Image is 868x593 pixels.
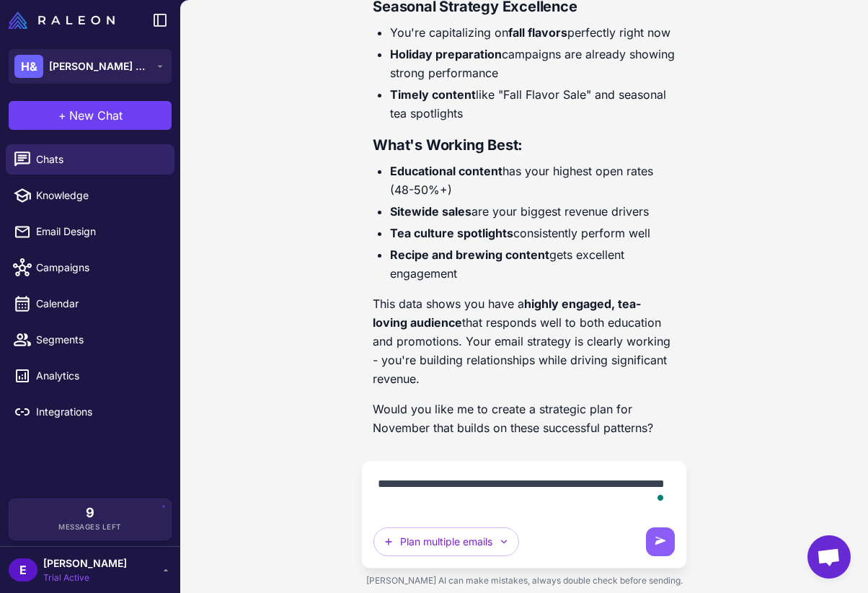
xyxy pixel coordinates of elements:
a: Calendar [6,289,174,319]
strong: Tea culture spotlights [390,226,513,240]
li: gets excellent engagement [390,245,676,283]
p: This data shows you have a that responds well to both education and promotions. Your email strate... [373,294,676,388]
li: consistently perform well [390,224,676,242]
li: You're capitalizing on perfectly right now [390,23,676,42]
strong: highly engaged, tea-loving audience [373,296,641,330]
span: 9 [86,506,94,519]
span: Messages Left [58,522,122,532]
strong: Timely content [390,87,476,102]
div: Open chat [807,535,851,579]
span: Segments [36,332,163,348]
span: Integrations [36,404,163,420]
button: H&[PERSON_NAME] & Sons Fine Teas [9,49,172,84]
a: Knowledge [6,180,174,211]
button: +New Chat [9,101,172,130]
strong: What's Working Best: [373,136,523,154]
span: + [58,107,66,124]
div: [PERSON_NAME] AI can make mistakes, always double check before sending. [361,568,687,593]
strong: Holiday preparation [390,47,502,61]
p: Would you like me to create a strategic plan for November that builds on these successful patterns? [373,400,676,437]
a: Email Design [6,216,174,247]
span: Campaigns [36,260,163,276]
strong: fall flavors [508,25,567,40]
a: Integrations [6,397,174,427]
strong: Educational content [390,164,502,178]
strong: Sitewide sales [390,204,471,219]
span: Knowledge [36,188,163,203]
a: Raleon Logo [9,12,120,29]
li: are your biggest revenue drivers [390,202,676,221]
a: Chats [6,144,174,175]
textarea: To enrich screen reader interactions, please activate Accessibility in Grammarly extension settings [373,473,675,513]
a: Analytics [6,361,174,391]
img: Raleon Logo [9,12,115,29]
span: Chats [36,151,163,167]
strong: Recipe and brewing content [390,247,549,262]
span: [PERSON_NAME] [43,555,127,571]
a: Campaigns [6,252,174,283]
span: Calendar [36,296,163,312]
div: E [9,558,37,581]
div: H& [14,55,43,78]
span: Analytics [36,368,163,384]
span: Trial Active [43,571,127,584]
span: New Chat [69,107,123,124]
button: Plan multiple emails [373,527,519,556]
li: like "Fall Flavor Sale" and seasonal tea spotlights [390,85,676,123]
span: [PERSON_NAME] & Sons Fine Teas [49,58,150,74]
li: has your highest open rates (48-50%+) [390,162,676,199]
a: Segments [6,325,174,355]
span: Email Design [36,224,163,240]
li: campaigns are already showing strong performance [390,45,676,82]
